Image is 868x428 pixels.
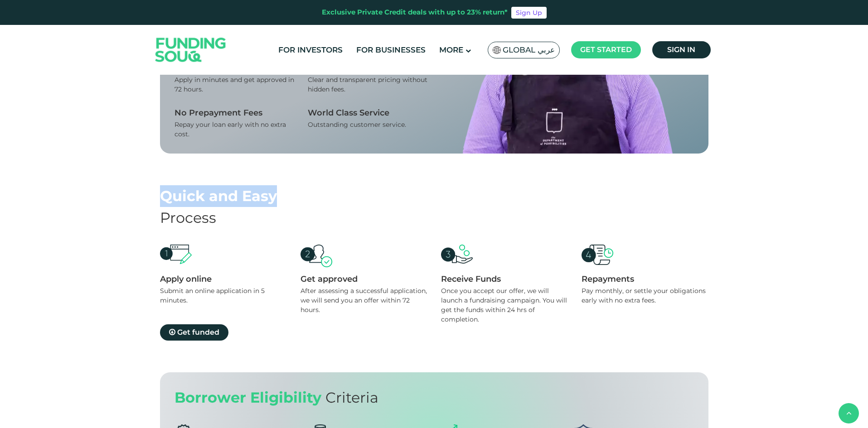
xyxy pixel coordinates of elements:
[652,41,711,58] a: Sign in
[582,274,708,284] div: Repayments
[160,185,708,207] div: Quick and Easy
[839,403,859,423] button: back
[301,245,332,268] img: get approved
[503,45,555,55] span: Global عربي
[441,274,568,284] div: Receive Funds
[301,286,427,315] div: After assessing a successful application, we will send you an offer within 72 hours.
[276,43,345,58] a: For Investors
[667,45,695,54] span: Sign in
[175,75,294,94] div: Apply in minutes and get approved in 72 hours.
[354,43,428,58] a: For Businesses
[308,108,427,118] div: World Class Service
[511,7,547,19] a: Sign Up
[493,46,501,54] img: SA Flag
[160,286,287,305] div: Submit an online application in 5 minutes.
[175,120,294,139] div: Repay your loan early with no extra cost.
[580,45,632,54] span: Get started
[322,7,508,18] div: Exclusive Private Credit deals with up to 23% return*
[308,75,427,94] div: Clear and transparent pricing without hidden fees.
[308,120,427,130] div: Outstanding customer service.
[441,245,473,264] img: receive funds
[582,245,613,265] img: repayments
[175,108,294,118] div: No Prepayment Fees
[325,389,378,406] span: Criteria
[441,286,568,324] div: Once you accept our offer, we will launch a fundraising campaign. You will get the funds within 2...
[160,207,708,229] div: Process
[175,389,321,406] span: Borrower Eligibility
[439,45,463,54] span: More
[146,27,235,73] img: Logo
[160,324,228,341] a: Get funded
[582,286,708,305] div: Pay monthly, or settle your obligations early with no extra fees.
[177,328,219,337] span: Get funded
[160,274,287,284] div: Apply online
[301,274,427,284] div: Get approved
[160,245,192,264] img: apply online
